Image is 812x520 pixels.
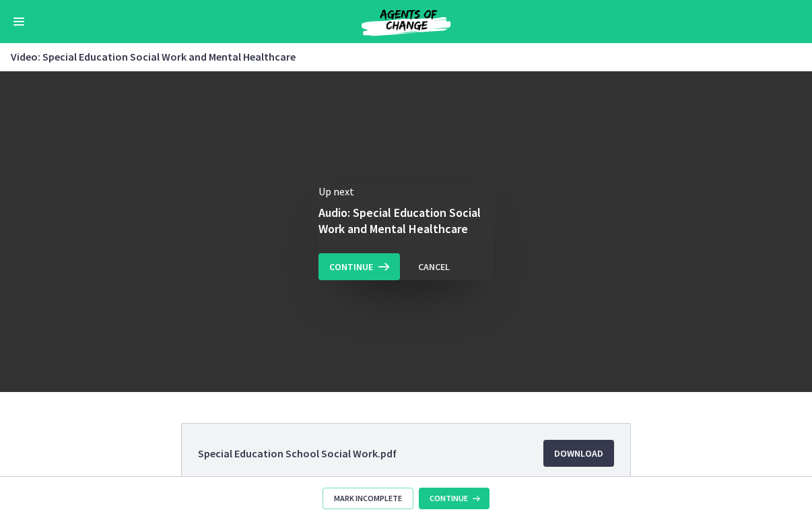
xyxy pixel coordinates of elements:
[11,48,785,65] h3: Video: Special Education Social Work and Mental Healthcare
[325,5,487,38] img: Agents of Change Social Work Test Prep
[329,259,373,275] span: Continue
[318,253,400,280] button: Continue
[419,488,489,509] button: Continue
[554,445,603,461] span: Download
[407,253,461,280] button: Cancel
[11,13,27,30] button: Enable menu
[198,445,397,461] span: Special Education School Social Work.pdf
[418,259,450,275] div: Cancel
[543,440,614,467] a: Download
[323,488,413,509] button: Mark Incomplete
[318,205,494,237] h3: Audio: Special Education Social Work and Mental Healthcare
[334,493,402,504] span: Mark Incomplete
[318,183,494,199] p: Up next
[430,493,468,504] span: Continue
